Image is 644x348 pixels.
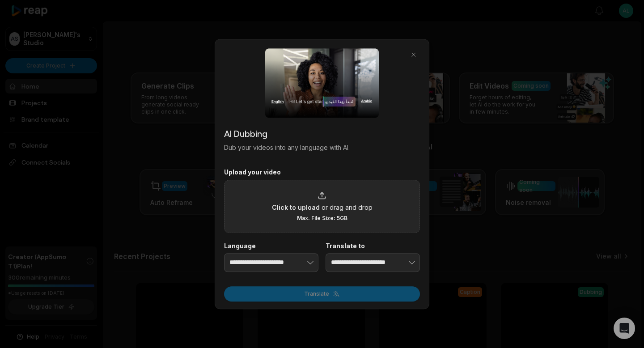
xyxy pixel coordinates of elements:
[224,242,318,250] label: Language
[224,127,420,140] h2: AI Dubbing
[326,242,420,250] label: Translate to
[265,48,379,118] img: dubbing_dialog.png
[297,215,347,222] span: Max. File Size: 5GB
[224,168,420,176] label: Upload your video
[272,203,320,212] span: Click to upload
[224,143,420,152] p: Dub your videos into any language with AI.
[322,203,373,212] span: or drag and drop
